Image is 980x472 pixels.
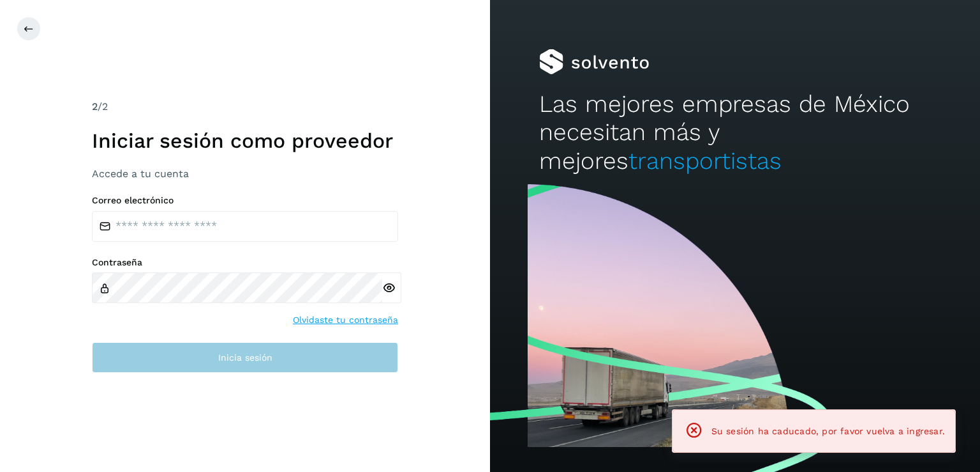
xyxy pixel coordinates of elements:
[218,353,272,362] span: Inicia sesión
[92,195,398,206] label: Correo electrónico
[293,313,398,327] a: Olvidaste tu contraseña
[539,90,931,175] h2: Las mejores empresas de México necesitan más y mejores
[711,426,945,436] span: Su sesión ha caducado, por favor vuelva a ingresar.
[92,129,398,153] h1: Iniciar sesión como proveedor
[92,99,398,114] div: /2
[92,257,398,268] label: Contraseña
[628,147,782,175] span: transportistas
[92,342,398,373] button: Inicia sesión
[92,168,398,180] h3: Accede a tu cuenta
[92,100,98,113] span: 2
